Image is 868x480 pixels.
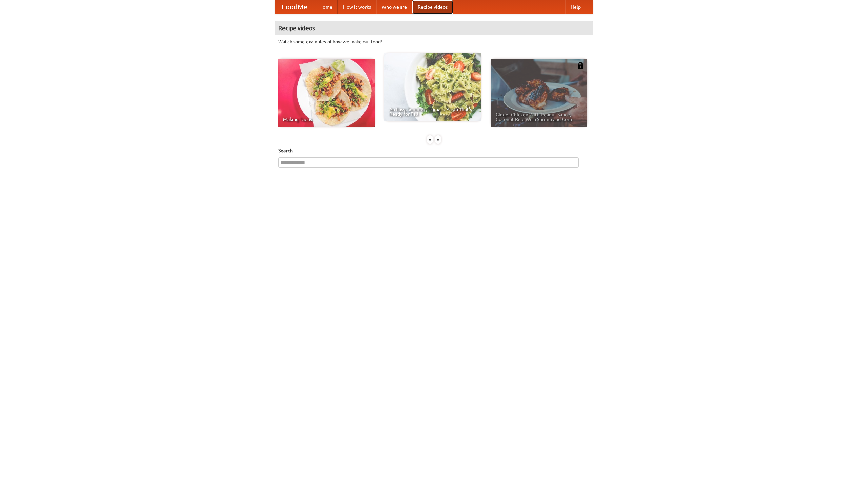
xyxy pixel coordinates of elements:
h5: Search [278,147,590,154]
a: Who we are [376,0,412,14]
p: Watch some examples of how we make our food! [278,38,590,45]
img: 483408.png [577,62,584,69]
a: Home [314,0,338,14]
a: Making Tacos [278,59,375,127]
a: An Easy, Summery Tomato Pasta That's Ready for Fall [384,53,481,121]
span: An Easy, Summery Tomato Pasta That's Ready for Fall [389,107,476,116]
a: FoodMe [275,0,314,14]
a: Help [565,0,586,14]
span: Making Tacos [283,117,370,122]
a: Recipe videos [412,0,453,14]
h4: Recipe videos [275,21,593,35]
a: How it works [338,0,376,14]
div: » [435,135,441,144]
div: « [427,135,433,144]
